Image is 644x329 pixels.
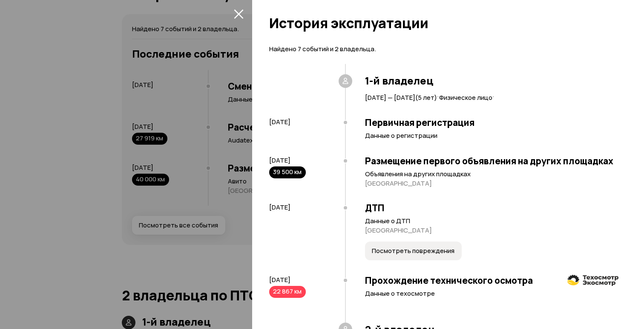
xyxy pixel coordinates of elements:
[365,242,462,260] button: Посмотреть повреждения
[365,131,618,140] p: Данные о регистрации
[269,203,290,212] span: [DATE]
[365,117,618,128] h3: Первичная регистрация
[269,117,290,126] span: [DATE]
[365,170,618,178] p: Объявления на других площадках
[437,89,439,103] span: ·
[269,44,618,54] p: Найдено 7 событий и 2 владельца.
[439,93,492,102] span: Физическое лицо
[269,166,306,178] div: 39 500 км
[365,226,618,235] p: [GEOGRAPHIC_DATA]
[269,286,306,298] div: 22 867 км
[365,93,437,102] span: [DATE] — [DATE] ( 5 лет )
[365,202,618,213] h3: ДТП
[492,89,494,103] span: ·
[567,275,618,286] img: logo
[365,217,618,225] p: Данные о ДТП
[232,7,245,20] button: закрыть
[269,156,290,165] span: [DATE]
[365,75,618,87] h3: 1-й владелец
[372,247,454,255] span: Посмотреть повреждения
[365,179,618,188] p: [GEOGRAPHIC_DATA]
[365,289,618,298] p: Данные о техосмотре
[365,155,618,166] h3: Размещение первого объявления на других площадках
[365,275,618,286] h3: Прохождение технического осмотра
[269,275,290,284] span: [DATE]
